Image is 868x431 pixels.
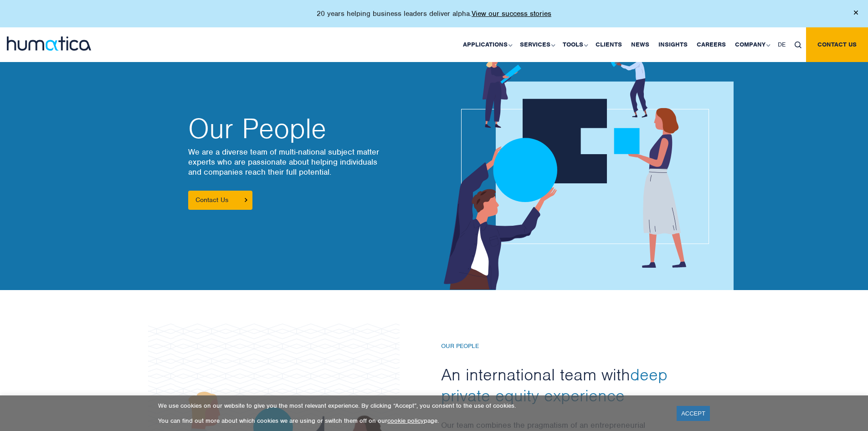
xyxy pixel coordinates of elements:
a: Services [515,27,558,62]
a: DE [773,27,790,62]
a: Careers [692,27,730,62]
a: Applications [458,27,515,62]
span: DE [778,41,786,48]
a: Contact Us [188,191,252,210]
img: logo [7,36,91,51]
p: 20 years helping business leaders deliver alpha. [317,9,551,18]
a: Company [730,27,773,62]
a: Clients [591,27,627,62]
img: about_banner1 [420,49,734,290]
h2: An international team with [441,364,687,406]
a: Contact us [806,27,868,62]
a: ACCEPT [677,406,710,421]
a: Tools [558,27,591,62]
h2: Our People [188,115,425,142]
img: arrowicon [245,198,247,202]
h6: Our People [441,343,687,350]
a: cookie policy [387,417,424,425]
a: View our success stories [472,9,551,18]
p: We use cookies on our website to give you the most relevant experience. By clicking “Accept”, you... [158,402,665,410]
a: Insights [654,27,692,62]
span: deep private equity experience [441,364,668,406]
p: You can find out more about which cookies we are using or switch them off on our page. [158,417,665,425]
p: We are a diverse team of multi-national subject matter experts who are passionate about helping i... [188,147,425,177]
img: search_icon [795,42,801,48]
a: News [627,27,654,62]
